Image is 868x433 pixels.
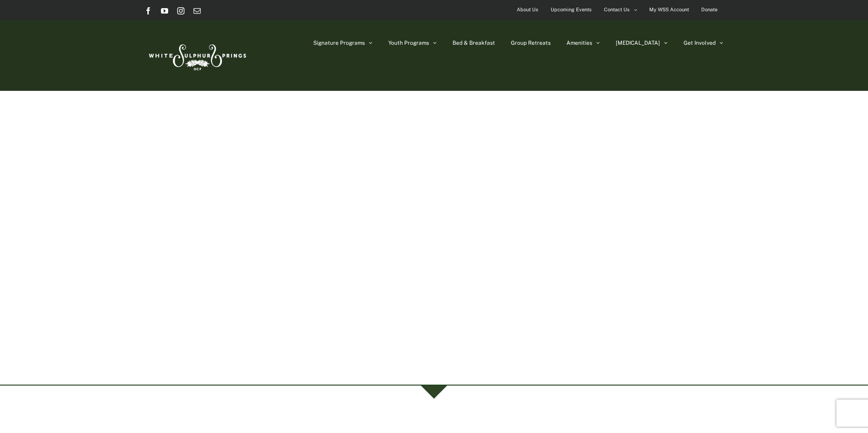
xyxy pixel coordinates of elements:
nav: Main Menu [313,20,723,66]
a: Amenities [566,20,600,66]
a: Group Retreats [511,20,551,66]
span: My WSS Account [649,3,689,16]
a: Instagram [177,7,184,14]
span: Upcoming Events [551,3,592,16]
span: About Us [517,3,538,16]
a: YouTube [161,7,168,14]
span: Group Retreats [511,40,551,46]
span: Contact Us [604,3,630,16]
span: Get Involved [684,40,716,46]
span: Youth Programs [388,40,429,46]
a: Get Involved [684,20,723,66]
span: Bed & Breakfast [453,40,495,46]
span: Donate [701,3,717,16]
span: Amenities [566,40,592,46]
img: White Sulphur Springs Logo [145,34,249,77]
span: [MEDICAL_DATA] [616,40,660,46]
span: Signature Programs [313,40,365,46]
a: Facebook [145,7,152,14]
a: [MEDICAL_DATA] [616,20,668,66]
a: Youth Programs [388,20,437,66]
a: Bed & Breakfast [453,20,495,66]
a: Signature Programs [313,20,373,66]
a: Email [193,7,201,14]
